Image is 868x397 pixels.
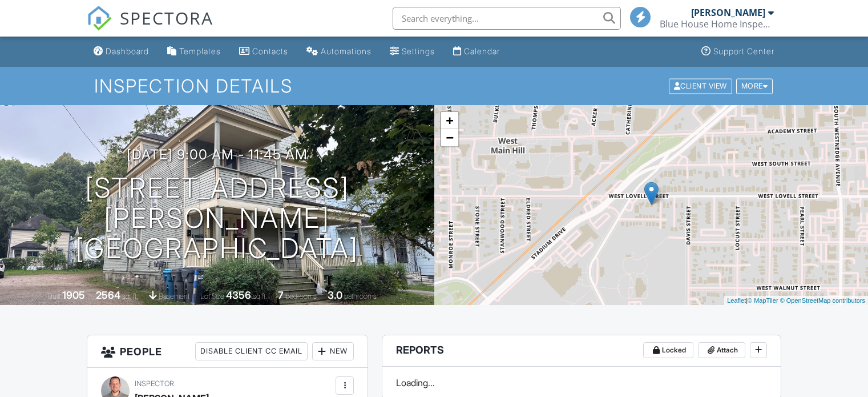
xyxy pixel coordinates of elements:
[713,46,774,56] div: Support Center
[179,46,221,56] div: Templates
[253,292,267,300] span: sq.ft.
[449,41,504,62] a: Calendar
[122,292,138,300] span: sq. ft.
[135,379,174,388] span: Inspector
[89,41,154,62] a: Dashboard
[120,6,213,30] span: SPECTORA
[691,7,765,18] div: [PERSON_NAME]
[235,41,293,62] a: Contacts
[669,78,732,94] div: Client View
[402,46,435,56] div: Settings
[18,173,416,263] h1: [STREET_ADDRESS][PERSON_NAME] [GEOGRAPHIC_DATA]
[87,6,112,31] img: The Best Home Inspection Software - Spectora
[385,41,439,62] a: Settings
[226,289,251,301] div: 4356
[344,292,377,300] span: bathrooms
[278,289,284,301] div: 7
[87,15,213,39] a: SPECTORA
[159,292,189,300] span: basement
[393,7,621,30] input: Search everything...
[668,81,735,90] a: Client View
[441,129,458,146] a: Zoom out
[87,335,368,368] h3: People
[441,112,458,129] a: Zoom in
[328,289,342,301] div: 3.0
[94,76,774,96] h1: Inspection Details
[62,289,85,301] div: 1905
[285,292,317,300] span: bedrooms
[660,18,774,30] div: Blue House Home Inspections
[312,342,354,360] div: New
[780,297,865,304] a: © OpenStreetMap contributors
[727,297,746,304] a: Leaflet
[302,41,376,62] a: Automations (Basic)
[321,46,372,56] div: Automations
[697,41,779,62] a: Support Center
[464,46,500,56] div: Calendar
[48,292,60,300] span: Built
[96,289,120,301] div: 2564
[127,147,308,162] h3: [DATE] 9:00 am - 11:45 am
[724,296,868,306] div: |
[163,41,225,62] a: Templates
[736,78,773,94] div: More
[195,342,308,360] div: Disable Client CC Email
[748,297,778,304] a: © MapTiler
[200,292,224,300] span: Lot Size
[252,46,288,56] div: Contacts
[106,46,149,56] div: Dashboard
